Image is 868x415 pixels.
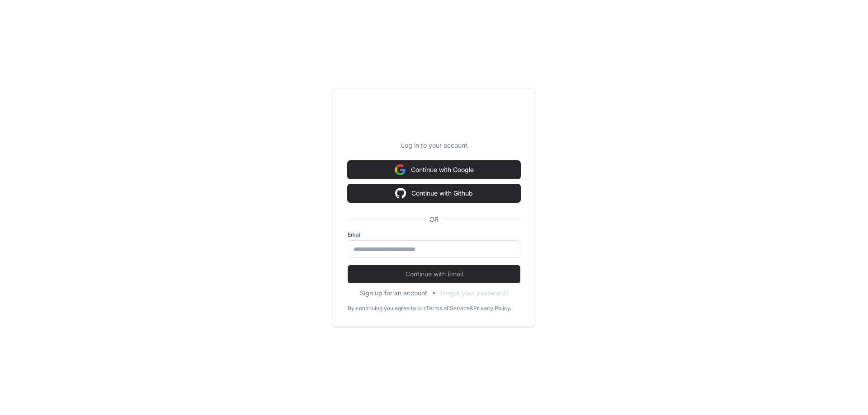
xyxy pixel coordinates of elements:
a: Terms of Service [426,305,470,312]
button: Sign up for an account [360,289,427,298]
div: & [470,305,473,312]
img: Sign in with google [395,184,406,202]
label: Email [348,231,520,238]
button: Forgot your password? [441,289,509,298]
span: OR [426,215,442,224]
button: Continue with Github [348,184,520,202]
span: Continue with Email [348,270,520,279]
img: Sign in with google [395,161,406,179]
p: Log in to your account [348,141,520,150]
button: Continue with Google [348,161,520,179]
div: By continuing you agree to our [348,305,426,312]
a: Privacy Policy. [473,305,511,312]
button: Continue with Email [348,265,520,283]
